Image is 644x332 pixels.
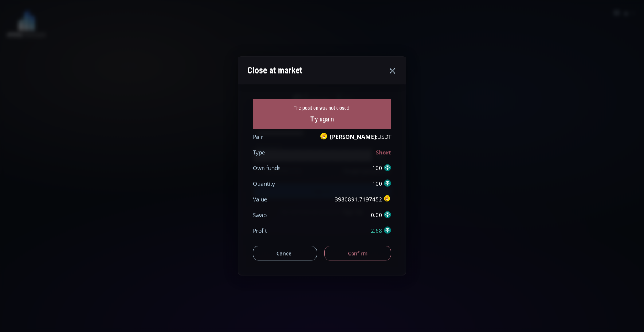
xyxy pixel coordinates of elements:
div: 3980891.7197452 [335,195,391,203]
div: Close at market [247,62,302,80]
div: Type [253,148,265,157]
div: 2.68 [371,227,391,235]
b: [PERSON_NAME] [330,133,376,141]
div: Swap [253,211,267,219]
b: Short [376,149,391,156]
div: Profit [253,227,267,235]
div: 0.00 [371,211,391,219]
div: Try again [256,113,388,125]
div: Own funds [253,164,280,172]
div: The position was not closed. [256,103,388,113]
div: 100 [372,179,391,188]
button: Confirm [324,246,392,261]
div: Value [253,195,267,203]
div: Quantity [253,179,275,188]
div: Pair [253,133,263,141]
button: Cancel [253,246,317,261]
span: :USDT [330,133,391,141]
div: 100 [372,164,391,172]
